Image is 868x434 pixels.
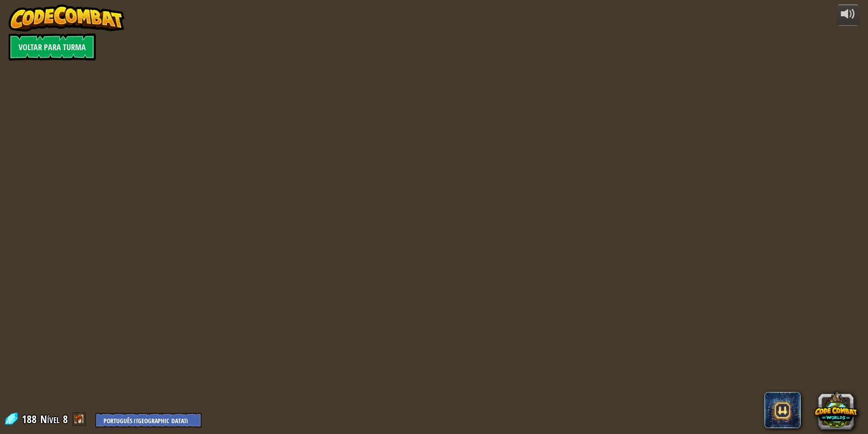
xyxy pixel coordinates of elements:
button: Ajuste o volume [837,5,859,26]
img: CodeCombat - Learn how to code by playing a game [9,5,124,32]
span: 188 [22,412,39,426]
span: Nível [40,412,60,427]
a: Voltar para Turma [9,33,96,61]
span: 8 [63,412,68,426]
